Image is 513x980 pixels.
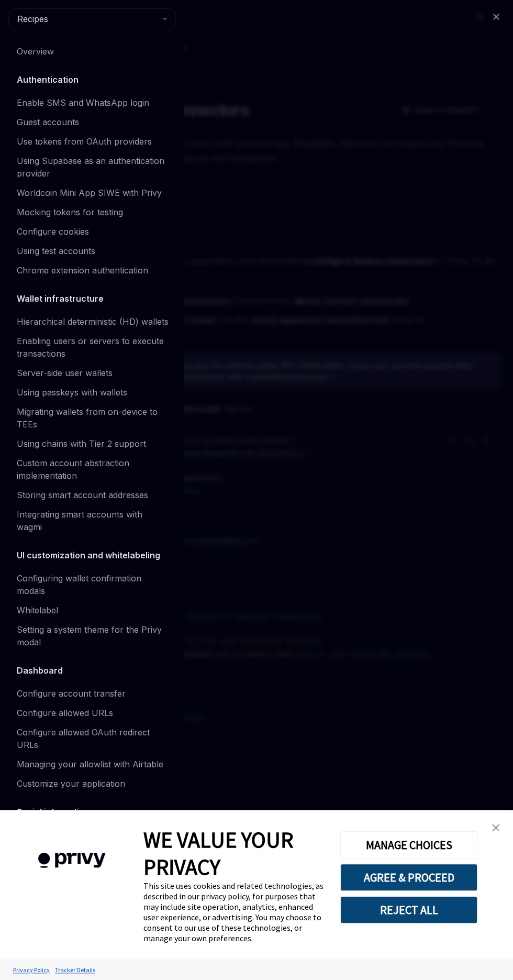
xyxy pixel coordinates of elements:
[17,664,63,677] h5: Dashboard
[17,386,127,399] div: Using passkeys with wallets
[16,838,128,883] img: company logo
[10,961,52,979] a: Privacy Policy
[17,13,48,25] span: Recipes
[17,623,170,648] div: Setting a system theme for the Privy modal
[8,312,176,331] a: Hierarchical deterministic (HD) wallets
[8,383,176,402] a: Using passkeys with wallets
[17,206,123,218] div: Mocking tokens for testing
[17,437,146,450] div: Using chains with Tier 2 support
[17,367,113,379] div: Server-side user wallets
[492,824,499,831] img: close banner
[17,457,170,482] div: Custom account abstraction implementation
[17,292,104,305] h5: Wallet infrastructure
[8,402,176,434] a: Migrating wallets from on-device to TEEs
[8,332,176,363] a: Enabling users or servers to execute transactions
[17,758,163,770] div: Managing your allowlist with Airtable
[8,703,176,722] a: Configure allowed URLs
[8,755,176,774] a: Managing your allowlist with Airtable
[340,864,477,891] button: AGREE & PROCEED
[17,155,170,180] div: Using Supabase as an authentication provider
[8,364,176,382] a: Server-side user wallets
[8,222,176,241] a: Configure cookies
[17,405,170,431] div: Migrating wallets from on-device to TEEs
[17,186,162,199] div: Worldcoin Mini App SIWE with Privy
[143,880,325,943] div: This site uses cookies and related technologies, as described in our privacy policy, for purposes...
[17,508,170,533] div: Integrating smart accounts with wagmi
[340,896,477,923] button: REJECT ALL
[8,601,176,620] a: Whitelabel
[17,687,126,700] div: Configure account transfer
[8,569,176,600] a: Configuring wallet confirmation modals
[17,777,125,790] div: Customize your application
[17,225,89,238] div: Configure cookies
[8,93,176,112] a: Enable SMS and WhatsApp login
[8,203,176,222] a: Mocking tokens for testing
[8,241,176,260] a: Using test accounts
[143,826,293,880] span: WE VALUE YOUR PRIVACY
[8,8,176,29] button: Recipes
[17,335,170,360] div: Enabling users or servers to execute transactions
[8,505,176,536] a: Integrating smart accounts with wagmi
[17,96,149,109] div: Enable SMS and WhatsApp login
[17,806,94,818] h5: Social integrations
[17,245,95,257] div: Using test accounts
[8,132,176,151] a: Use tokens from OAuth providers
[8,486,176,504] a: Storing smart account addresses
[17,315,169,328] div: Hierarchical deterministic (HD) wallets
[17,73,79,86] h5: Authentication
[17,707,113,719] div: Configure allowed URLs
[8,454,176,485] a: Custom account abstraction implementation
[8,684,176,703] a: Configure account transfer
[8,183,176,202] a: Worldcoin Mini App SIWE with Privy
[17,549,160,561] h5: UI customization and whitelabeling
[8,774,176,793] a: Customize your application
[17,135,152,148] div: Use tokens from OAuth providers
[17,264,148,277] div: Chrome extension authentication
[8,620,176,652] a: Setting a system theme for the Privy modal
[8,113,176,131] a: Guest accounts
[17,116,79,128] div: Guest accounts
[17,726,170,751] div: Configure allowed OAuth redirect URLs
[340,831,477,858] button: MANAGE CHOICES
[8,42,176,61] a: Overview
[52,961,98,979] a: Tracker Details
[8,151,176,183] a: Using Supabase as an authentication provider
[17,572,170,597] div: Configuring wallet confirmation modals
[17,489,148,501] div: Storing smart account addresses
[17,604,58,616] div: Whitelabel
[8,723,176,754] a: Configure allowed OAuth redirect URLs
[8,434,176,453] a: Using chains with Tier 2 support
[17,45,54,58] div: Overview
[485,817,506,838] a: close banner
[8,261,176,280] a: Chrome extension authentication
